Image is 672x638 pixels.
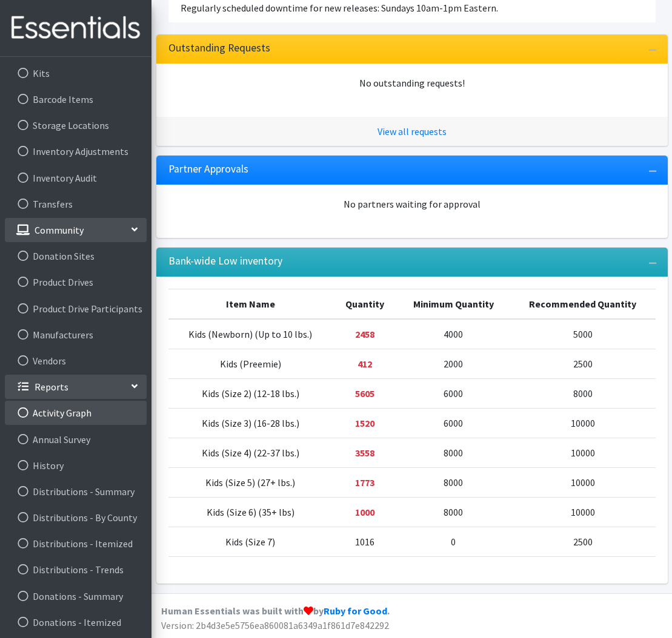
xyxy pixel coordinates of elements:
[396,409,510,438] td: 6000
[168,42,270,54] h3: Outstanding Requests
[396,498,510,527] td: 8000
[510,468,656,498] td: 10000
[168,438,333,468] td: Kids (Size 4) (22-37 lbs.)
[5,87,147,111] a: Barcode Items
[5,401,147,425] a: Activity Graph
[5,218,147,242] a: Community
[396,438,510,468] td: 8000
[168,349,333,379] td: Kids (Preemie)
[324,605,387,617] a: Ruby for Good
[510,319,656,349] td: 5000
[5,297,147,321] a: Product Drive Participants
[5,375,147,399] a: Reports
[510,527,656,557] td: 2500
[378,125,447,137] a: View all requests
[396,349,510,379] td: 2000
[510,349,656,379] td: 2500
[510,409,656,438] td: 10000
[396,468,510,498] td: 8000
[358,358,372,370] strong: Below minimum quantity
[5,192,147,216] a: Transfers
[355,328,374,340] strong: Below minimum quantity
[355,476,374,488] strong: Below minimum quantity
[5,244,147,268] a: Donation Sites
[5,139,147,163] a: Inventory Adjustments
[5,61,147,85] a: Kits
[168,197,656,211] div: No partners waiting for approval
[168,255,282,268] h3: Bank-wide Low inventory
[168,76,656,90] div: No outstanding requests!
[355,506,374,518] strong: Below minimum quantity
[35,381,68,393] p: Reports
[168,527,333,557] td: Kids (Size 7)
[168,409,333,438] td: Kids (Size 3) (16-28 lbs.)
[355,417,374,429] strong: Below minimum quantity
[396,319,510,349] td: 4000
[510,289,656,320] th: Recommended Quantity
[168,163,248,176] h3: Partner Approvals
[5,505,147,530] a: Distributions - By County
[168,289,333,320] th: Item Name
[168,379,333,409] td: Kids (Size 2) (12-18 lbs.)
[5,323,147,347] a: Manufacturers
[510,498,656,527] td: 10000
[5,427,147,452] a: Annual Survey
[5,531,147,556] a: Distributions - Itemized
[396,289,510,320] th: Minimum Quantity
[35,224,84,236] p: Community
[355,387,374,400] strong: Below minimum quantity
[168,319,333,349] td: Kids (Newborn) (Up to 10 lbs.)
[5,349,147,373] a: Vendors
[5,166,147,190] a: Inventory Audit
[5,479,147,504] a: Distributions - Summary
[333,527,396,557] td: 1016
[5,270,147,294] a: Product Drives
[161,619,389,631] span: Version: 2b4d3e5e5756ea860081a6349a1f861d7e842292
[161,605,390,617] strong: Human Essentials was built with by .
[168,468,333,498] td: Kids (Size 5) (27+ lbs.)
[5,113,147,137] a: Storage Locations
[333,289,396,320] th: Quantity
[5,584,147,608] a: Donations - Summary
[355,447,374,459] strong: Below minimum quantity
[168,498,333,527] td: Kids (Size 6) (35+ lbs)
[396,379,510,409] td: 6000
[510,379,656,409] td: 8000
[5,8,147,48] img: HumanEssentials
[5,557,147,582] a: Distributions - Trends
[396,527,510,557] td: 0
[5,453,147,478] a: History
[510,438,656,468] td: 10000
[5,610,147,634] a: Donations - Itemized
